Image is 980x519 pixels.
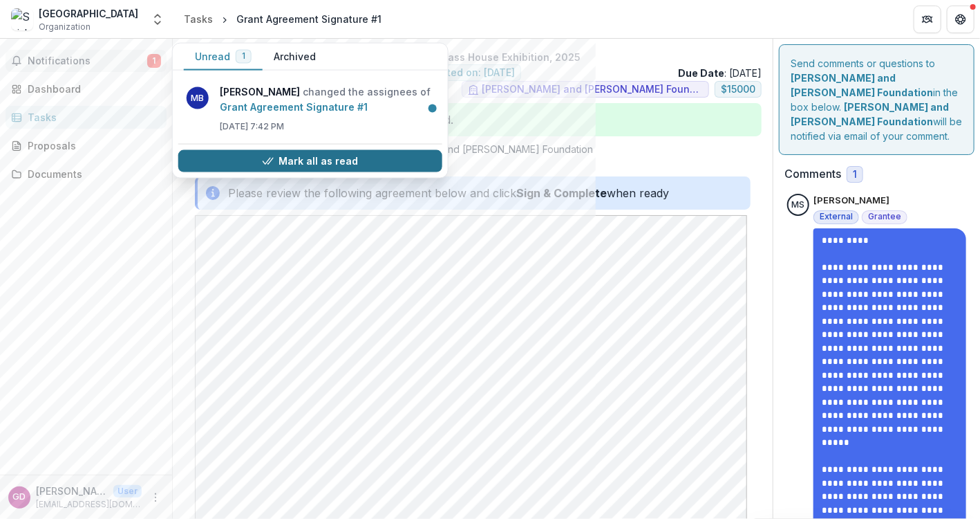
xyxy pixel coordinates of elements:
[148,6,167,33] button: Open entity switcher
[813,194,889,208] p: [PERSON_NAME]
[721,84,755,95] span: $ 15000
[236,12,381,26] div: Grant Agreement Signature #1
[6,106,167,129] a: Tasks
[195,176,751,210] div: Please review the following agreement below and click when ready
[184,103,762,136] div: Task is completed! No further action needed.
[28,82,156,96] div: Dashboard
[28,110,156,125] div: Tasks
[914,6,941,33] button: Partners
[178,150,442,172] button: Mark all as read
[147,489,164,506] button: More
[184,12,213,26] div: Tasks
[6,50,167,72] button: Notifications1
[242,51,245,61] span: 1
[39,21,91,33] span: Organization
[147,54,161,68] span: 1
[36,498,142,511] p: [EMAIL_ADDRESS][DOMAIN_NAME]
[28,138,156,153] div: Proposals
[6,78,167,100] a: Dashboard
[13,493,26,502] div: Grafton Doyle
[263,44,327,71] button: Archived
[220,101,368,113] a: Grant Agreement Signature #1
[791,101,949,127] strong: [PERSON_NAME] and [PERSON_NAME] Foundation
[868,212,901,221] span: Grantee
[482,84,703,95] span: [PERSON_NAME] and [PERSON_NAME] Foundation
[28,55,147,67] span: Notifications
[39,6,138,21] div: [GEOGRAPHIC_DATA]
[678,66,762,80] p: : [DATE]
[178,9,218,29] a: Tasks
[36,484,108,498] p: [PERSON_NAME]
[184,44,263,71] button: Unread
[792,201,805,210] div: Marissa Stark
[6,163,167,185] a: Documents
[184,50,762,64] p: [GEOGRAPHIC_DATA], [PERSON_NAME] To Dwell in a Glass House Exhibition, 2025
[28,167,156,181] div: Documents
[779,44,974,155] div: Send comments or questions to in the box below. will be notified via email of your comment.
[820,212,853,221] span: External
[195,142,751,156] p: : [PERSON_NAME] from [PERSON_NAME] and [PERSON_NAME] Foundation
[113,485,142,498] p: User
[220,84,434,115] p: changed the assignees of
[11,8,33,30] img: Skirball Cultural Center
[853,169,857,181] span: 1
[784,167,841,181] h2: Comments
[947,6,974,33] button: Get Help
[791,72,933,98] strong: [PERSON_NAME] and [PERSON_NAME] Foundation
[414,67,515,79] span: Submitted on: [DATE]
[678,67,724,79] strong: Due Date
[178,9,387,29] nav: breadcrumb
[516,185,607,201] strong: Sign & Complete
[6,134,167,157] a: Proposals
